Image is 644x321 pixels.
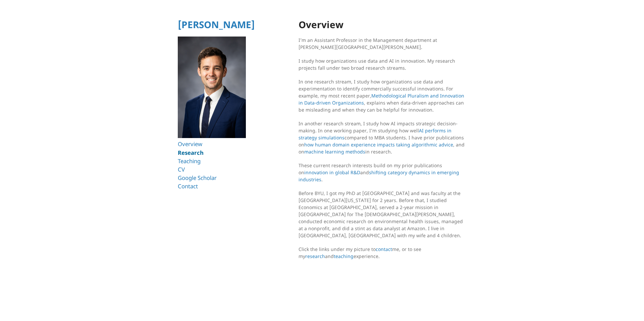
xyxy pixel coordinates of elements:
a: teaching [334,253,354,259]
a: shifting category dynamics in emerging industries [299,169,459,183]
p: In one research stream, I study how organizations use data and experimentation to identify commer... [299,78,466,113]
img: Ryan T Allen HBS [178,37,246,138]
a: innovation in global R&D [304,169,360,176]
h1: Overview [299,19,466,30]
a: [PERSON_NAME] [178,18,255,31]
p: Before BYU, I got my PhD at [GEOGRAPHIC_DATA] and was faculty at the [GEOGRAPHIC_DATA][US_STATE] ... [299,190,466,239]
a: Teaching [178,157,201,165]
p: Click the links under my picture to me, or to see my and experience. [299,246,466,260]
a: contact [376,246,392,252]
a: how human domain experience impacts taking algorithmic advice [304,141,453,148]
a: AI performs in strategy simulations [299,127,451,141]
a: CV [178,166,185,173]
a: machine learning methods [304,148,365,155]
a: research [305,253,325,259]
a: Research [178,149,204,156]
p: I study how organizations use data and AI in innovation. My research projects fall under two broa... [299,57,466,71]
a: Overview [178,140,202,148]
a: Methodological Pluralism and Innovation in Data-driven Organizations [299,92,464,106]
p: I’m an Assistant Professor in the Management department at [PERSON_NAME][GEOGRAPHIC_DATA][PERSON_... [299,37,466,51]
a: Contact [178,182,198,190]
p: These current research interests build on my prior publications on and . [299,162,466,183]
a: Google Scholar [178,174,217,182]
p: In another research stream, I study how AI impacts strategic decision-making. In one working pape... [299,120,466,155]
